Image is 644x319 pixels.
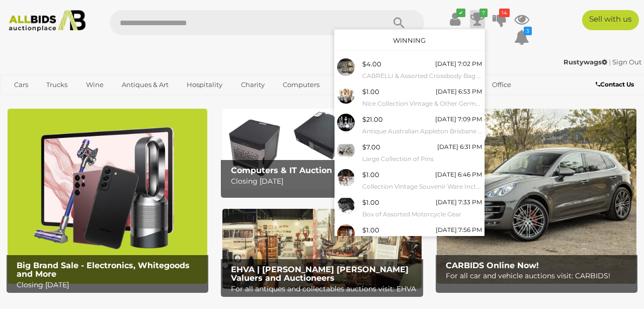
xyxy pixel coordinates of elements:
a: Cars [8,76,35,93]
a: $21.00 [DATE] 7:09 PM Antique Australian Appleton Brisbane Oil Lamp with Glass Octagonal Base and... [335,111,485,139]
small: Nice Collection Vintage & Other German Ceramic Pewter Lidded Beer Steins and Pewter Tankards Incl... [362,98,482,109]
a: Winning [393,36,426,44]
i: 7 [479,9,488,17]
div: [DATE] 7:56 PM [436,224,482,235]
a: 3 [514,28,529,46]
a: Trucks [40,76,74,93]
img: 53546-62a.jpg [337,141,355,159]
a: Rustywags [563,58,609,66]
div: [DATE] 7:09 PM [435,114,482,125]
a: Sign Out [612,58,641,66]
small: Antique Australian Appleton Brisbane Oil Lamp with Glass Octagonal Base and Font Along with Colle... [362,126,482,137]
div: [DATE] 7:02 PM [435,58,482,69]
small: CABRELLI & Assorted Crossbody Bag - Lot of 5 [362,70,482,82]
a: Contact Us [596,79,636,90]
div: $1.00 [362,224,379,236]
a: Wine [79,76,110,93]
a: Antiques & Art [115,76,175,93]
a: Sell with us [582,10,639,30]
small: Collection Vintage Souvenir Ware Including Peruvian Pottery Women Singing Whistle, Carved Ecuador... [362,181,482,192]
i: 14 [499,9,510,17]
img: 53544-14a.jpeg [337,58,355,76]
a: Computers [276,76,326,93]
span: | [609,58,611,66]
b: Contact Us [596,81,634,88]
i: 3 [524,27,532,35]
div: [DATE] 6:46 PM [435,169,482,180]
div: [DATE] 6:53 PM [436,86,482,97]
a: [GEOGRAPHIC_DATA] [46,93,131,110]
button: Search [374,10,424,35]
div: $21.00 [362,114,383,125]
img: 51906-128a.jpg [337,114,355,131]
div: $4.00 [362,58,381,70]
a: ✔ [448,10,463,28]
i: ✔ [456,9,465,17]
a: Charity [234,76,271,93]
small: Box of Assorted Motorcycle Gear [362,209,482,220]
strong: Rustywags [563,58,607,66]
div: [DATE] 7:33 PM [436,197,482,208]
small: Large Collection of Pins [362,153,482,165]
a: 7 [470,10,485,28]
a: $1.00 [DATE] 7:56 PM Collection 12 Antique and Vintage Glass Light Covers and Lamp Flues Includin... [335,222,485,250]
a: $4.00 [DATE] 7:02 PM CABRELLI & Assorted Crossbody Bag - Lot of 5 [335,56,485,84]
a: $1.00 [DATE] 6:53 PM Nice Collection Vintage & Other German Ceramic Pewter Lidded Beer Steins and... [335,84,485,111]
div: $1.00 [362,197,379,208]
a: Sports [8,93,41,110]
a: $1.00 [DATE] 6:46 PM Collection Vintage Souvenir Ware Including Peruvian Pottery Women Singing Wh... [335,167,485,194]
a: $7.00 [DATE] 6:31 PM Large Collection of Pins [335,139,485,167]
img: Allbids.com.au [5,10,90,32]
a: Household [332,76,381,93]
a: $1.00 [DATE] 7:33 PM Box of Assorted Motorcycle Gear [335,194,485,222]
div: $7.00 [362,141,380,153]
a: Hospitality [180,76,229,93]
div: $1.00 [362,86,379,98]
img: 51791-143a.jpg [337,197,355,214]
div: $1.00 [362,169,379,181]
img: 53836-48a.jpg [337,86,355,104]
img: 54007-2a.jpg [337,169,355,187]
img: 53913-39a.jpg [337,224,355,242]
a: 14 [492,10,507,28]
div: [DATE] 6:31 PM [437,141,482,152]
a: Office [486,76,518,93]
